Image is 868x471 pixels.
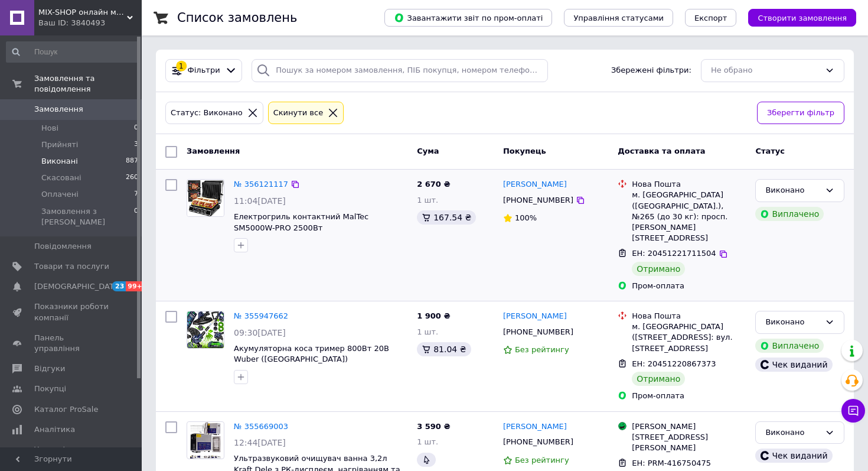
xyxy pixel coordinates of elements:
[618,147,705,155] span: Доставка та оплата
[234,422,288,431] a: № 355669003
[501,434,576,450] div: [PHONE_NUMBER]
[765,316,820,329] div: Виконано
[190,422,221,459] img: Фото товару
[632,262,685,276] div: Отримано
[841,399,865,423] button: Чат з покупцем
[748,9,856,27] button: Створити замовлення
[384,9,552,27] button: Завантажити звіт по пром-оплаті
[503,179,567,190] a: [PERSON_NAME]
[126,281,145,291] span: 99+
[126,173,138,183] span: 260
[234,311,288,320] a: № 355947662
[187,421,224,459] a: Фото товару
[34,384,66,394] span: Покупці
[41,156,78,167] span: Виконані
[34,444,109,466] span: Управління сайтом
[126,156,138,167] span: 887
[187,180,224,216] img: Фото товару
[187,311,224,349] a: Фото товару
[34,104,83,115] span: Замовлення
[41,123,58,134] span: Нові
[417,210,476,225] div: 167.54 ₴
[632,372,685,386] div: Отримано
[632,179,746,190] div: Нова Пошта
[34,363,65,374] span: Відгуки
[41,189,79,200] span: Оплачені
[564,9,673,27] button: Управління статусами
[632,281,746,291] div: Пром-оплата
[234,180,288,189] a: № 356121117
[41,139,78,150] span: Прийняті
[6,41,139,63] input: Пошук
[767,107,834,119] span: Зберегти фільтр
[765,184,820,197] div: Виконано
[168,107,245,119] div: Статус: Виконано
[503,147,546,155] span: Покупець
[611,65,691,76] span: Збережені фільтри:
[271,107,326,119] div: Cкинути все
[515,213,537,222] span: 100%
[34,261,109,272] span: Товари та послуги
[755,358,832,372] div: Чек виданий
[187,311,224,348] img: Фото товару
[515,456,569,464] span: Без рейтингу
[417,180,450,189] span: 2 670 ₴
[685,9,737,27] button: Експорт
[632,359,716,368] span: ЕН: 20451220867373
[34,424,75,435] span: Аналітика
[38,18,142,28] div: Ваш ID: 3840493
[187,179,224,217] a: Фото товару
[694,14,727,22] span: Експорт
[755,207,824,221] div: Виплачено
[755,449,832,463] div: Чек виданий
[632,391,746,401] div: Пром-оплата
[394,12,543,23] span: Завантажити звіт по пром-оплаті
[632,321,746,354] div: м. [GEOGRAPHIC_DATA] ([STREET_ADDRESS]: вул. [STREET_ADDRESS]
[177,11,297,25] h1: Список замовлень
[501,324,576,340] div: [PHONE_NUMBER]
[134,206,138,228] span: 0
[632,459,711,467] span: ЕН: PRM-416750475
[34,73,142,95] span: Замовлення та повідомлення
[632,190,746,243] div: м. [GEOGRAPHIC_DATA] ([GEOGRAPHIC_DATA].), №265 (до 30 кг): просп. [PERSON_NAME] [STREET_ADDRESS]
[34,333,109,354] span: Панель управління
[417,327,438,336] span: 1 шт.
[755,147,785,155] span: Статус
[503,311,567,322] a: [PERSON_NAME]
[417,147,439,155] span: Cума
[632,432,746,453] div: [STREET_ADDRESS][PERSON_NAME]
[711,64,820,77] div: Не обрано
[134,139,138,150] span: 3
[417,196,438,204] span: 1 шт.
[112,281,126,291] span: 23
[41,206,134,228] span: Замовлення з [PERSON_NAME]
[134,189,138,200] span: 7
[632,421,746,432] div: [PERSON_NAME]
[234,344,389,364] a: Акумуляторна коса тример 800Вт 20В Wuber ([GEOGRAPHIC_DATA])
[252,59,548,82] input: Пошук за номером замовлення, ПІБ покупця, номером телефону, Email, номером накладної
[34,301,109,323] span: Показники роботи компанії
[417,311,450,320] span: 1 900 ₴
[515,345,569,354] span: Без рейтингу
[755,339,824,353] div: Виплачено
[41,173,81,183] span: Скасовані
[417,342,471,356] div: 81.04 ₴
[632,311,746,321] div: Нова Пошта
[234,438,286,447] span: 12:44[DATE]
[632,249,716,258] span: ЕН: 20451221711504
[765,427,820,439] div: Виконано
[573,14,664,22] span: Управління статусами
[134,123,138,134] span: 0
[38,7,127,18] span: MIX-SHOP онлайн магазин
[234,212,368,243] a: Електрогриль контактний MalTec SM5000W-PRO 2500Вт ([GEOGRAPHIC_DATA])
[187,147,240,155] span: Замовлення
[34,404,98,415] span: Каталог ProSale
[736,13,856,22] a: Створити замовлення
[234,196,286,206] span: 11:04[DATE]
[417,437,438,446] span: 1 шт.
[234,328,286,337] span: 09:30[DATE]
[757,102,844,125] button: Зберегти фільтр
[417,422,450,431] span: 3 590 ₴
